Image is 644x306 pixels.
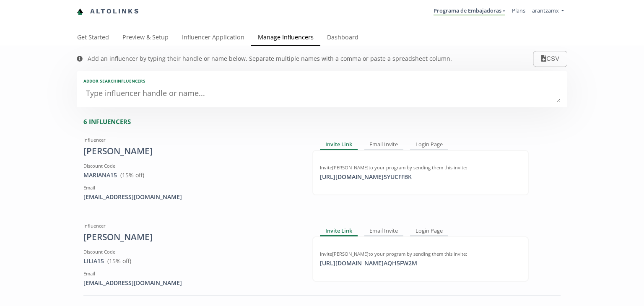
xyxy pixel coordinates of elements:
[320,30,365,47] a: Dashboard
[251,30,320,47] a: Manage Influencers
[320,164,521,171] div: Invite [PERSON_NAME] to your program by sending them this invite:
[88,54,452,63] div: Add an influencer by typing their handle or name below. Separate multiple names with a comma or p...
[83,279,300,287] div: [EMAIL_ADDRESS][DOMAIN_NAME]
[320,226,358,236] div: Invite Link
[83,231,300,244] div: [PERSON_NAME]
[532,7,559,14] span: arantzamx
[83,163,300,169] div: Discount Code
[320,140,358,150] div: Invite Link
[83,257,104,265] a: LILIA15
[83,184,300,191] div: Email
[512,7,525,14] a: Plans
[77,8,83,15] img: favicon-32x32.png
[83,270,300,277] div: Email
[410,226,448,236] div: Login Page
[107,257,131,265] span: ( 15 % off)
[364,226,404,236] div: Email Invite
[116,30,175,47] a: Preview & Setup
[532,7,564,16] a: arantzamx
[83,117,567,126] div: 6 INFLUENCERS
[83,193,300,201] div: [EMAIL_ADDRESS][DOMAIN_NAME]
[410,140,448,150] div: Login Page
[83,78,561,84] div: Add or search INFLUENCERS
[77,5,140,18] a: Altolinks
[533,51,567,67] button: CSV
[83,171,117,179] a: MARIANA15
[83,145,300,158] div: [PERSON_NAME]
[315,173,417,181] div: [URL][DOMAIN_NAME] 5YUCFFBK
[364,140,404,150] div: Email Invite
[175,30,251,47] a: Influencer Application
[120,171,144,179] span: ( 15 % off)
[83,249,300,255] div: Discount Code
[70,30,116,47] a: Get Started
[434,7,505,16] a: Programa de Embajadoras
[320,251,521,257] div: Invite [PERSON_NAME] to your program by sending them this invite:
[83,137,300,143] div: Influencer
[83,223,300,229] div: Influencer
[315,259,422,267] div: [URL][DOMAIN_NAME] AQH5FW2M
